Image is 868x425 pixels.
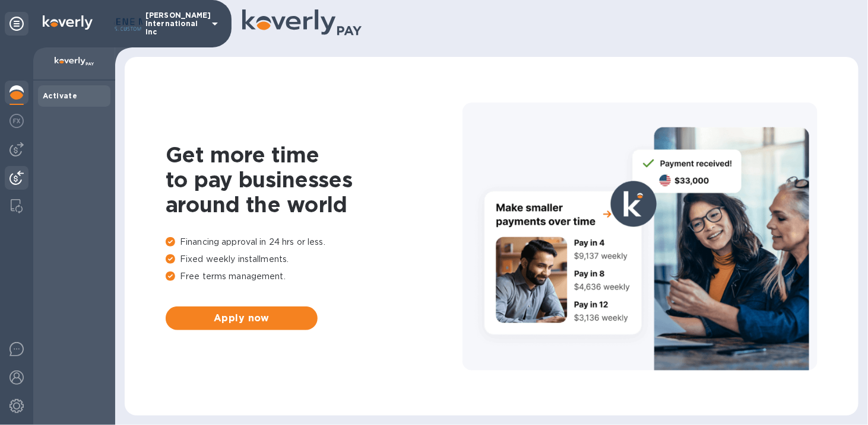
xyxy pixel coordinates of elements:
p: Fixed weekly installments. [166,253,462,266]
p: Financing approval in 24 hrs or less. [166,236,462,248]
button: Apply now [166,306,318,330]
img: Foreign exchange [9,114,24,128]
b: Activate [43,91,77,100]
span: Apply now [175,311,308,325]
div: Unpin categories [5,12,28,36]
p: Free terms management. [166,270,462,283]
h1: Get more time to pay businesses around the world [166,142,462,217]
img: Logo [43,15,93,30]
p: [PERSON_NAME] International Inc [145,11,205,36]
